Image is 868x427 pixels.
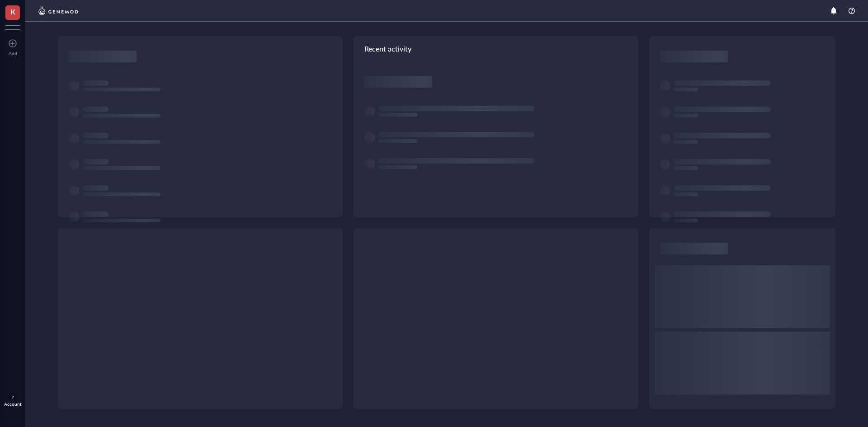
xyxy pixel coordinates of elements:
[36,5,80,16] img: genemod-logo
[4,401,22,407] div: Account
[12,394,14,400] span: ?
[10,6,15,17] span: K
[9,51,17,56] div: Add
[354,36,638,61] div: Recent activity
